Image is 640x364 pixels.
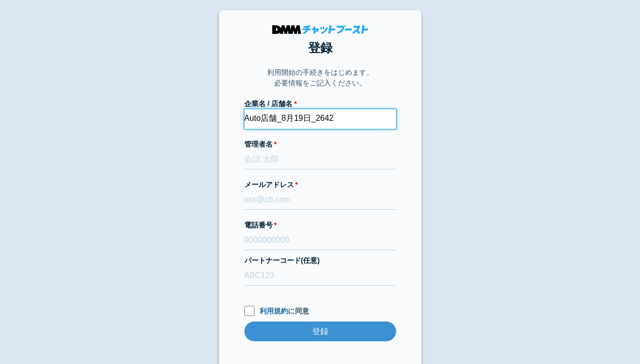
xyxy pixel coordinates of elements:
[244,99,396,109] label: 企業名 / 店舗名
[272,25,368,34] img: DMMチャットブースト
[244,39,396,57] h1: 登録
[260,307,288,315] a: 利用規約
[244,266,396,286] input: ABC123
[244,220,396,231] label: 電話番号
[244,322,396,341] input: 登録
[244,190,396,210] input: xxx@cb.com
[244,139,396,150] label: 管理者名
[244,306,396,316] label: に同意
[267,67,373,88] p: 利用開始の手続きをはじめます。 必要情報をご記入ください。
[244,231,396,250] input: 0000000000
[244,179,396,190] label: メールアドレス
[244,109,396,129] input: 株式会社チャットブースト
[244,255,396,266] label: パートナーコード(任意)
[244,306,254,316] input: 利用規約に同意
[244,150,396,169] input: 会話 太郎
